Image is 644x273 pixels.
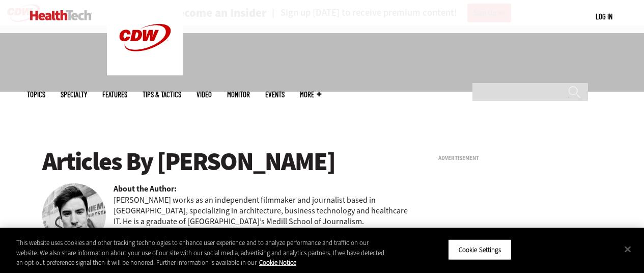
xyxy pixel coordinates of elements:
[596,11,612,22] div: User menu
[102,91,127,98] a: Features
[448,239,512,260] button: Cookie Settings
[197,91,212,98] a: Video
[265,91,285,98] a: Events
[61,91,87,98] span: Specialty
[30,10,92,20] img: Home
[300,91,321,98] span: More
[27,91,45,98] span: Topics
[438,155,591,161] h3: Advertisement
[42,148,412,176] h1: Articles By [PERSON_NAME]
[617,238,639,260] button: Close
[16,238,386,268] div: This website uses cookies and other tracking technologies to enhance user experience and to analy...
[114,183,177,195] b: About the Author:
[227,91,250,98] a: MonITor
[42,183,106,247] img: nathan eddy
[107,67,183,78] a: CDW
[114,195,412,227] p: [PERSON_NAME] works as an independent filmmaker and journalist based in [GEOGRAPHIC_DATA], specia...
[259,258,296,267] a: More information about your privacy
[596,12,612,21] a: Log in
[143,91,181,98] a: Tips & Tactics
